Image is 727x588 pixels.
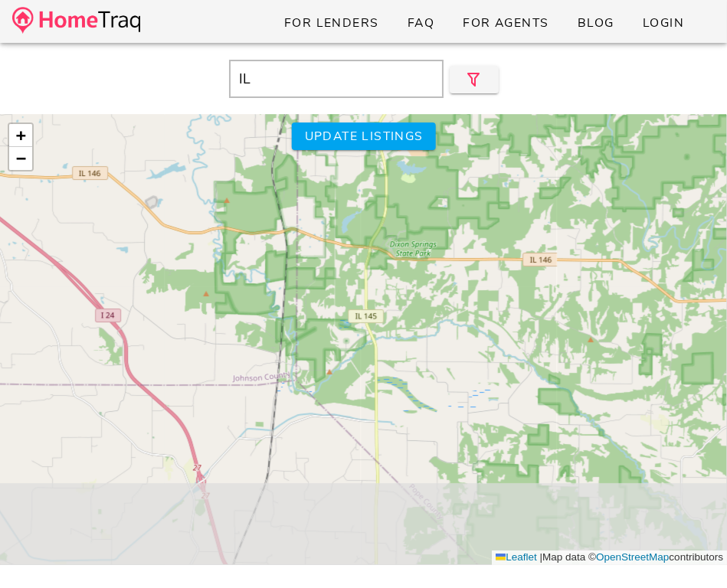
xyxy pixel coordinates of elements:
[12,7,140,34] img: desktop-logo.34a1112.png
[540,551,543,563] span: |
[16,149,26,168] span: −
[462,15,549,31] span: For Agents
[630,9,696,37] a: Login
[9,124,32,147] a: Zoom in
[303,128,423,145] span: Update listings
[650,514,727,588] iframe: Chat Widget
[496,551,537,563] a: Leaflet
[16,126,26,145] span: +
[642,15,684,31] span: Login
[291,122,435,150] button: Update listings
[577,15,614,31] span: Blog
[565,9,627,37] a: Blog
[492,550,727,565] div: Map data © contributors
[395,9,447,37] a: FAQ
[407,15,435,31] span: FAQ
[596,551,669,563] a: OpenStreetMap
[9,147,32,170] a: Zoom out
[283,15,379,31] span: For Lenders
[450,9,561,37] a: For Agents
[271,9,391,37] a: For Lenders
[229,60,444,98] input: Enter Your Address, Zipcode or City & State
